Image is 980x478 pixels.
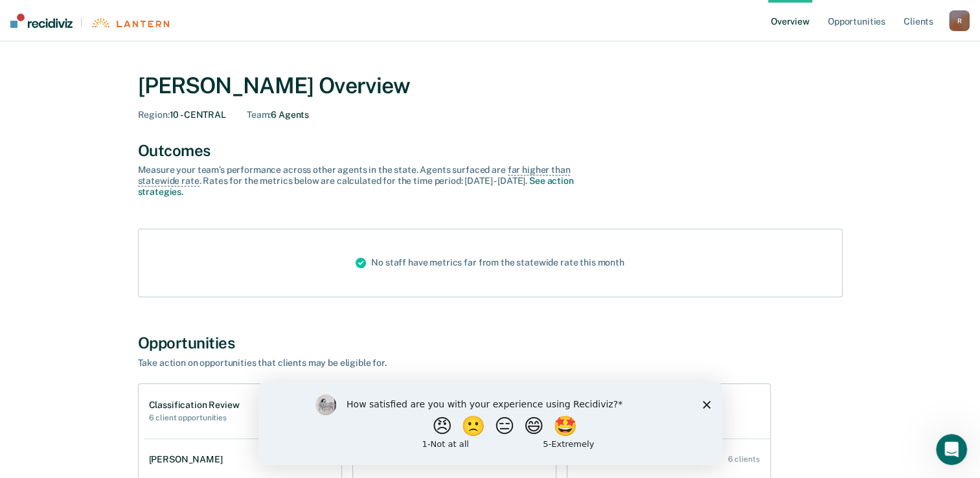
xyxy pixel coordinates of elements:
[138,176,574,197] a: See action strategies.
[10,14,169,28] a: |
[138,165,571,187] span: far higher than statewide rate
[138,334,843,352] div: Opportunities
[73,17,91,28] span: |
[10,14,73,28] img: Recidiviz
[138,358,591,369] div: Take action on opportunities that clients may be eligible for.
[728,455,760,464] div: 6 clients
[258,381,722,465] iframe: Survey by Kim from Recidiviz
[149,413,240,422] h2: 6 client opportunities
[138,73,843,99] div: [PERSON_NAME] Overview
[149,400,240,411] h1: Classification Review
[345,229,635,297] div: No staff have metrics far from the statewide rate this month
[138,109,226,120] div: 10 - CENTRAL
[91,18,169,28] img: Lantern
[247,109,271,120] span: Team :
[138,141,843,160] div: Outcomes
[936,434,967,465] iframe: Intercom live chat
[138,165,591,197] div: Measure your team’s performance across other agent s in the state. Agent s surfaced are . Rates f...
[247,109,309,120] div: 6 Agents
[149,454,228,465] div: [PERSON_NAME]
[144,441,341,478] a: [PERSON_NAME] 3 clients
[138,109,170,120] span: Region :
[949,10,970,31] button: R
